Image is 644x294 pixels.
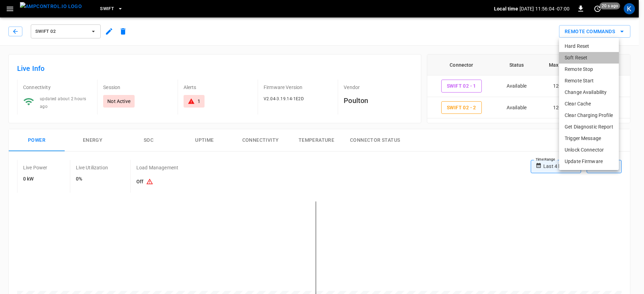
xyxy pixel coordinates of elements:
li: Clear Charging Profile [559,110,619,121]
li: Remote Stop [559,64,619,75]
li: Get Diagnostic Report [559,121,619,133]
li: Trigger Message [559,133,619,144]
li: Unlock Connector [559,144,619,156]
li: Soft Reset [559,52,619,64]
li: Hard Reset [559,41,619,52]
li: Clear Cache [559,98,619,110]
li: Remote Start [559,75,619,87]
li: Change Availability [559,87,619,98]
li: Update Firmware [559,156,619,167]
